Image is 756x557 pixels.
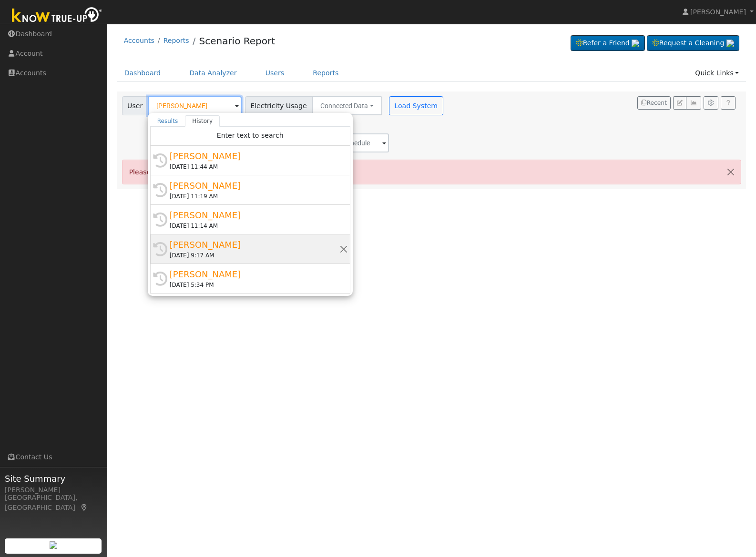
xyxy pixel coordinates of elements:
[153,153,167,168] i: History
[306,64,346,82] a: Reports
[170,150,339,162] div: [PERSON_NAME]
[632,40,639,47] img: retrieve
[170,222,339,230] div: [DATE] 11:14 AM
[148,96,242,115] input: Select a User
[7,5,107,27] img: Know True-Up
[389,96,443,115] button: Load System
[199,35,275,47] a: Scenario Report
[150,115,185,127] a: Results
[258,64,292,82] a: Users
[170,238,339,251] div: [PERSON_NAME]
[170,268,339,281] div: [PERSON_NAME]
[704,96,718,110] button: Settings
[170,209,339,222] div: [PERSON_NAME]
[182,64,244,82] a: Data Analyzer
[153,272,167,286] i: History
[217,132,284,139] span: Enter text to search
[5,493,102,513] div: [GEOGRAPHIC_DATA], [GEOGRAPHIC_DATA]
[312,96,382,115] button: Connected Data
[170,281,339,289] div: [DATE] 5:34 PM
[117,64,168,82] a: Dashboard
[163,37,189,44] a: Reports
[153,183,167,197] i: History
[129,168,227,176] span: Please select a rate schedule
[124,37,154,44] a: Accounts
[245,96,312,115] span: Electricity Usage
[170,251,339,260] div: [DATE] 9:17 AM
[690,8,746,16] span: [PERSON_NAME]
[170,192,339,201] div: [DATE] 11:19 AM
[5,472,102,485] span: Site Summary
[721,96,736,110] a: Help Link
[726,40,734,47] img: retrieve
[170,162,339,171] div: [DATE] 11:44 AM
[647,35,739,51] a: Request a Cleaning
[185,115,220,127] a: History
[637,96,671,110] button: Recent
[721,160,741,183] button: Close
[80,504,89,511] a: Map
[153,213,167,227] i: History
[122,96,148,115] span: User
[571,35,645,51] a: Refer a Friend
[5,485,102,495] div: [PERSON_NAME]
[50,541,57,549] img: retrieve
[688,64,746,82] a: Quick Links
[339,244,348,254] button: Remove this history
[170,179,339,192] div: [PERSON_NAME]
[153,242,167,256] i: History
[686,96,701,110] button: Multi-Series Graph
[673,96,686,110] button: Edit User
